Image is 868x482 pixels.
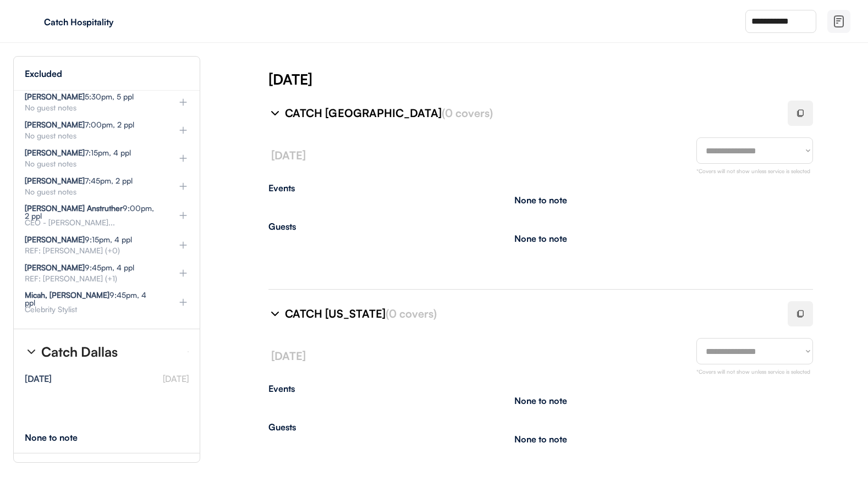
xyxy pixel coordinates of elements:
div: Events [268,384,813,393]
div: Excluded [25,69,62,78]
div: Events [268,184,813,192]
div: 9:00pm, 2 ppl [25,204,158,220]
font: (0 covers) [386,307,437,320]
img: plus%20%281%29.svg [178,268,189,279]
div: Guests [268,222,813,231]
strong: [PERSON_NAME] [25,92,85,101]
div: No guest notes [25,188,160,196]
div: Catch Dallas [41,345,118,358]
div: None to note [25,433,98,442]
img: plus%20%281%29.svg [178,210,189,221]
img: plus%20%281%29.svg [178,181,189,192]
img: plus%20%281%29.svg [178,153,189,164]
font: [DATE] [163,373,189,384]
div: None to note [514,234,567,243]
strong: Micah, [PERSON_NAME] [25,290,109,300]
img: chevron-right%20%281%29.svg [25,345,38,358]
strong: [PERSON_NAME] [25,176,85,185]
div: 9:45pm, 4 ppl [25,264,134,272]
div: CATCH [GEOGRAPHIC_DATA] [285,106,774,121]
strong: [PERSON_NAME] [25,120,85,129]
strong: [PERSON_NAME] [25,148,85,157]
div: CATCH [US_STATE] [285,306,774,322]
div: Celebrity Stylist [25,306,160,313]
div: REF: [PERSON_NAME] (+1) [25,275,160,282]
img: plus%20%281%29.svg [178,240,189,251]
div: [DATE] [268,69,868,89]
div: No guest notes [25,160,160,168]
strong: [PERSON_NAME] [25,235,85,244]
div: REF: [PERSON_NAME] (+0) [25,247,160,254]
div: 5:30pm, 5 ppl [25,93,134,101]
font: [DATE] [271,148,306,162]
font: (0 covers) [442,106,493,120]
div: No guest notes [25,132,160,140]
div: 7:00pm, 2 ppl [25,121,134,129]
font: [DATE] [271,349,306,363]
font: *Covers will not show unless service is selected [696,168,810,174]
div: None to note [514,196,567,204]
img: chevron-right%20%281%29.svg [268,107,282,120]
div: 7:45pm, 2 ppl [25,177,133,185]
div: CEO - [PERSON_NAME]... [25,219,160,226]
img: yH5BAEAAAAALAAAAAABAAEAAAIBRAA7 [22,13,40,30]
div: [DATE] [25,374,52,383]
div: None to note [514,396,567,405]
div: 9:15pm, 4 ppl [25,236,132,243]
img: plus%20%281%29.svg [178,97,189,108]
div: No guest notes [25,104,160,112]
div: 9:45pm, 4 ppl [25,291,158,307]
font: *Covers will not show unless service is selected [696,368,810,375]
div: Guests [268,423,813,431]
img: chevron-right%20%281%29.svg [268,307,282,320]
div: None to note [514,435,567,444]
div: Catch Hospitality [44,18,183,26]
strong: [PERSON_NAME] Anstruther [25,203,123,213]
img: file-02.svg [832,15,845,28]
div: 7:15pm, 4 ppl [25,149,131,157]
img: plus%20%281%29.svg [178,297,189,308]
img: plus%20%281%29.svg [178,125,189,136]
strong: [PERSON_NAME] [25,263,85,272]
